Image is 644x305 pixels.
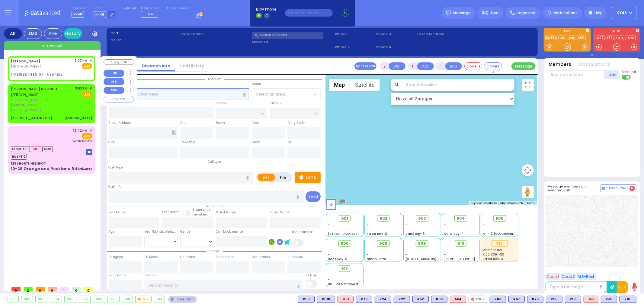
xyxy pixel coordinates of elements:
span: - [328,248,330,252]
label: Use Callback [292,230,313,235]
button: BUS [104,87,124,94]
label: Medic on call [141,7,160,10]
div: BLS [490,296,506,303]
span: - [483,227,485,231]
span: 3:03 PM [75,86,88,91]
label: Lines [94,7,116,10]
label: P First Name [216,210,236,215]
label: Fire [275,174,292,181]
label: KJFD [593,30,640,34]
span: Sanz Bay-5 [328,257,348,261]
div: 910 [122,296,133,303]
span: Status [206,249,223,253]
span: Phone 3 [376,32,415,37]
span: ✕ [89,58,92,63]
span: K100 [42,146,53,152]
div: BLS [565,296,581,303]
span: - [328,252,330,257]
div: BLS [527,296,543,303]
input: Search location here [109,88,249,100]
div: 912 [491,240,508,247]
span: Phone 4 [376,45,415,50]
span: 904 [457,215,465,222]
div: K100 [317,296,335,303]
a: [PERSON_NAME] DEUTSCH [11,86,57,91]
button: ALS [104,78,124,85]
button: BUS [445,62,462,70]
span: 903 [418,215,426,222]
span: ר' [PERSON_NAME]' - ר' [PERSON_NAME] [11,98,73,108]
div: M13 [338,296,354,303]
label: Turn off text [622,74,631,80]
span: KY48 [617,10,627,16]
span: [PHONE_NUMBER] [11,108,41,112]
div: BLS [298,296,315,303]
button: Drag Pegman onto the map to open Street View [522,186,534,198]
label: En Route [144,255,158,259]
div: K39 [431,296,447,303]
label: EMS [258,174,275,181]
div: K101 [620,296,636,303]
u: EMS [84,92,90,96]
span: members [193,212,208,217]
div: K79 [356,296,372,303]
span: 0 [72,287,81,291]
span: 12:42 PM [73,128,88,133]
button: ALS-Rush [577,273,596,280]
label: Cross 2 [270,101,282,106]
span: 0 [84,287,93,291]
span: 0 [48,287,57,291]
button: KY48 [612,7,636,19]
span: K-48 [94,11,106,18]
span: - [328,277,330,282]
span: - [405,252,407,257]
button: Show satellite imagery [350,79,380,91]
label: Back Home [109,273,127,278]
span: M13 [31,146,41,152]
span: EMS [82,133,92,139]
div: K83 [490,296,506,303]
span: 906 [341,241,349,247]
span: Help [594,10,603,16]
span: Notifications [553,10,578,16]
span: - [328,222,330,227]
span: Phone 2 [335,45,374,50]
label: ZIP [287,140,292,145]
div: 908 [93,296,105,303]
button: Show street map [329,79,350,91]
div: [STREET_ADDRESS] [11,115,52,121]
button: Code-1 [464,62,482,70]
input: (000)000-00000 [285,9,333,17]
label: Cad: [111,31,179,36]
span: - [367,248,369,252]
button: 10-4 [617,281,628,293]
div: K38 [601,296,617,303]
span: Send text [622,70,636,74]
label: Hospital [144,273,158,278]
div: K24 [375,296,391,303]
span: - [367,222,369,227]
img: Google [327,197,347,205]
div: Year/Month/Week/Day [144,229,178,234]
button: Toggle fullscreen view [522,79,534,91]
label: Street Address [109,121,132,125]
span: K100, K39, M13 [483,252,504,257]
a: KJFD [615,36,624,40]
span: - [367,227,369,231]
div: BLS [356,296,372,303]
span: Message [453,10,471,16]
label: Fire units on call [167,7,190,10]
button: Map camera controls [522,164,534,176]
span: 910 [457,241,464,247]
span: - [444,222,446,227]
a: FD07 [595,36,605,40]
div: K60 [298,296,315,303]
div: K53 [565,296,581,303]
a: K67 [606,36,614,40]
label: Assigned [109,255,123,259]
label: Pick up [306,273,317,278]
div: M8 [584,296,598,303]
div: BLS [508,296,525,303]
span: Call type [205,159,225,164]
span: - [444,248,446,252]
